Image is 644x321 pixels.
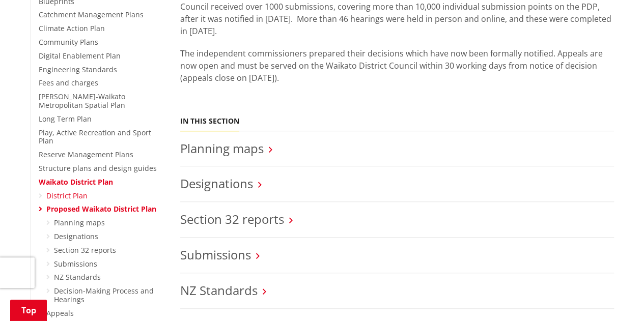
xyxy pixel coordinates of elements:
h5: In this section [180,117,239,126]
a: Engineering Standards [39,65,117,74]
p: Council received over 1000 submissions, covering more than 10,000 individual submission points on... [180,1,614,37]
p: The independent commissioners prepared their decisions which have now been formally notified. App... [180,47,614,84]
a: Designations [180,175,253,192]
a: Waikato District Plan [39,177,113,187]
a: NZ Standards [54,272,101,282]
a: Submissions [54,259,97,269]
a: Section 32 reports [180,211,284,227]
a: Proposed Waikato District Plan [46,204,156,214]
a: Designations [54,231,98,241]
a: Climate Action Plan [39,23,105,33]
a: [PERSON_NAME]-Waikato Metropolitan Spatial Plan [39,92,125,110]
a: Section 32 reports [54,245,116,255]
a: Reserve Management Plans [39,150,133,159]
a: Top [10,300,47,321]
a: Catchment Management Plans [39,10,144,19]
iframe: Messenger Launcher [597,278,634,315]
a: Planning maps [54,218,105,227]
a: Structure plans and design guides [39,163,157,173]
a: Digital Enablement Plan [39,51,121,61]
a: Submissions [180,246,251,263]
a: NZ Standards [180,282,258,299]
a: Decision-Making Process and Hearings [54,286,154,304]
a: Planning maps [180,140,264,157]
a: Play, Active Recreation and Sport Plan [39,128,151,146]
a: Fees and charges [39,78,98,87]
a: District Plan [46,191,88,200]
a: Community Plans [39,37,98,47]
a: Appeals [46,308,74,318]
a: Long Term Plan [39,114,92,124]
